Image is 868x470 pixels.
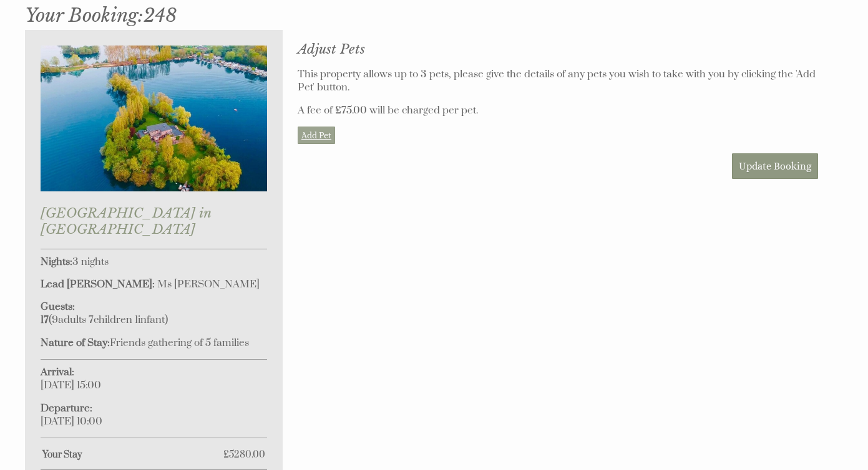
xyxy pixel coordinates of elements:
[41,256,267,269] p: 3 nights
[298,104,818,117] p: A fee of £75.00 will be charged per pet.
[41,337,267,350] p: Friends gathering of 5 families
[116,314,132,327] span: ren
[52,314,86,327] span: adult
[41,314,168,327] span: ( )
[89,314,94,327] span: 7
[41,337,110,350] strong: Nature of Stay:
[41,278,155,291] strong: Lead [PERSON_NAME]:
[732,153,818,179] button: Update Booking
[25,4,828,27] h1: 248
[42,449,223,461] strong: Your Stay
[41,366,74,379] strong: Arrival:
[132,314,165,327] span: infant
[298,41,818,57] h2: Adjust Pets
[223,449,265,461] span: £
[25,4,144,27] a: Your Booking:
[41,256,72,269] strong: Nights:
[135,314,138,327] span: 1
[41,300,75,314] strong: Guests:
[41,183,267,237] a: [GEOGRAPHIC_DATA] in [GEOGRAPHIC_DATA]
[41,366,267,392] p: [DATE] 15:00
[229,449,265,461] span: 5280.00
[86,314,132,327] span: child
[41,46,267,191] img: An image of 'The Island in Oxfordshire'
[41,205,267,237] h2: [GEOGRAPHIC_DATA] in [GEOGRAPHIC_DATA]
[157,278,260,291] span: Ms [PERSON_NAME]
[82,314,86,327] span: s
[298,68,818,94] p: This property allows up to 3 pets, please give the details of any pets you wish to take with you ...
[52,314,58,327] span: 9
[739,160,811,172] span: Update Booking
[41,402,267,428] p: [DATE] 10:00
[41,314,49,327] strong: 17
[298,127,335,144] a: Add Pet
[41,402,92,415] strong: Departure:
